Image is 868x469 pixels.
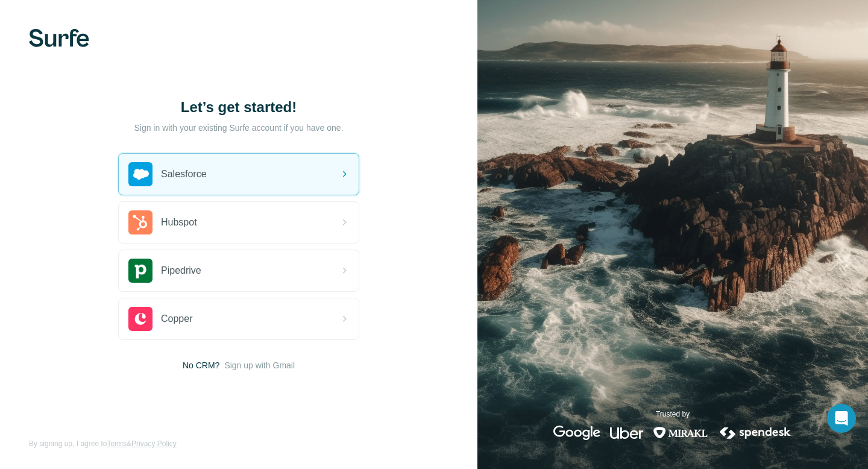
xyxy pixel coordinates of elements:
[161,215,197,230] span: Hubspot
[128,162,153,186] img: salesforce's logo
[653,426,708,440] img: mirakl's logo
[161,167,207,181] span: Salesforce
[183,359,219,371] span: No CRM?
[118,98,359,117] h1: Let’s get started!
[553,426,600,440] img: google's logo
[827,404,856,433] div: Open Intercom Messenger
[224,359,295,371] button: Sign up with Gmail
[134,122,343,134] p: Sign in with your existing Surfe account if you have one.
[610,426,643,440] img: uber's logo
[161,263,201,278] span: Pipedrive
[29,29,89,47] img: Surfe's logo
[128,210,153,234] img: hubspot's logo
[128,307,153,331] img: copper's logo
[107,439,127,448] a: Terms
[131,439,177,448] a: Privacy Policy
[29,438,177,449] span: By signing up, I agree to &
[656,409,690,420] p: Trusted by
[161,312,192,326] span: Copper
[128,259,153,283] img: pipedrive's logo
[718,426,793,440] img: spendesk's logo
